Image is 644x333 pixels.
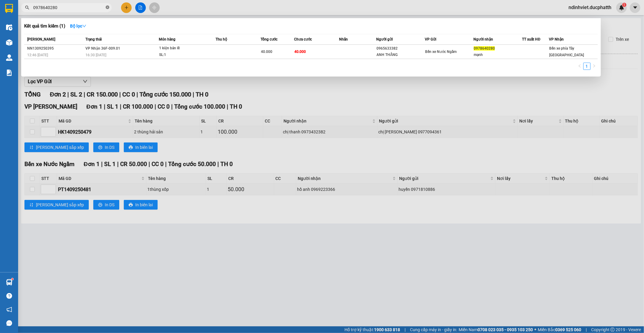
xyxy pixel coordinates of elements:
span: close-circle [106,5,109,9]
span: search [25,5,29,10]
input: Tìm tên, số ĐT hoặc mã đơn [33,4,104,11]
div: 0965633382 [377,45,425,52]
span: VP Nhận 36F-009.01 [85,46,120,51]
h3: Kết quả tìm kiếm ( 1 ) [24,23,65,29]
li: Previous Page [576,63,583,70]
button: right [591,63,598,70]
span: Trạng thái [85,37,102,41]
span: Món hàng [159,37,175,41]
button: left [576,63,583,70]
span: 0978640280 [474,46,495,51]
div: SL: 1 [159,52,204,58]
div: NN1309250395 [27,45,84,52]
span: right [592,64,596,68]
span: Nhãn [339,37,348,41]
span: message [6,320,12,326]
span: Thu hộ [216,37,227,41]
span: 12:46 [DATE] [27,53,48,57]
span: Người gửi [376,37,393,41]
span: TT xuất HĐ [522,37,540,41]
div: 1 kiện bản lề [159,45,204,52]
span: close-circle [106,5,109,11]
span: notification [6,307,12,312]
strong: Bộ lọc [70,24,86,28]
img: warehouse-icon [6,39,12,46]
span: VP Gửi [425,37,437,41]
sup: 1 [11,278,13,280]
span: left [578,64,582,68]
img: warehouse-icon [6,54,12,61]
span: VP Nhận [549,37,564,41]
span: question-circle [6,293,12,299]
span: down [82,24,86,28]
div: ANH THẮNG [377,52,425,58]
span: 16:30 [DATE] [85,53,106,57]
div: mạnh [474,52,522,58]
img: warehouse-icon [6,279,12,286]
li: Next Page [591,63,598,70]
span: [PERSON_NAME] [27,37,55,41]
span: Bến xe Nước Ngầm [425,50,457,54]
span: 40.000 [261,50,272,54]
span: Tổng cước [261,37,278,41]
span: Người nhận [473,37,493,41]
span: Chưa cước [294,37,312,41]
span: 40.000 [294,50,306,54]
button: Bộ lọcdown [65,21,91,31]
img: warehouse-icon [6,24,12,31]
img: logo-vxr [5,4,13,13]
a: 1 [584,63,590,70]
span: Bến xe phía Tây [GEOGRAPHIC_DATA] [549,46,584,57]
img: solution-icon [6,70,12,76]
